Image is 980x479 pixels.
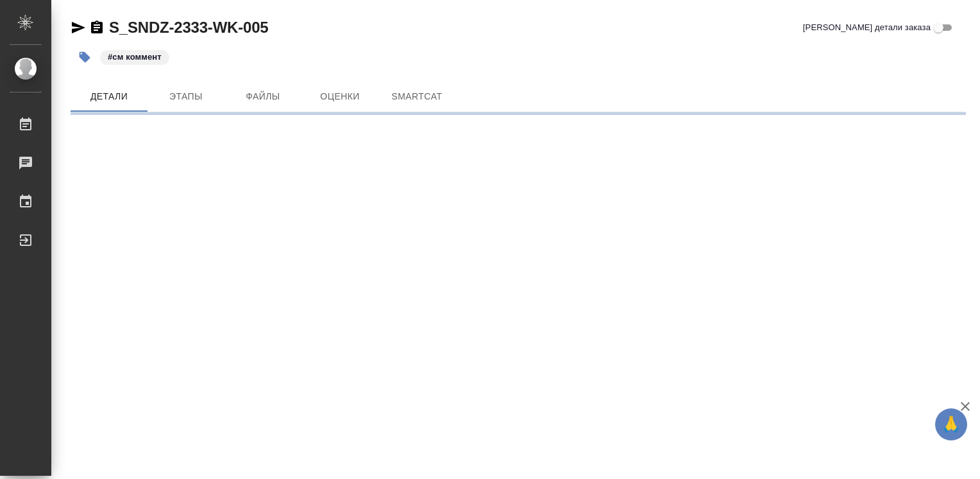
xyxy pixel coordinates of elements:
a: S_SNDZ-2333-WK-005 [109,19,268,36]
span: Оценки [309,89,371,105]
button: 🙏 [935,408,967,440]
span: Этапы [155,89,217,105]
button: Добавить тэг [71,43,99,71]
span: см коммент [99,51,171,62]
button: Скопировать ссылку для ЯМессенджера [71,20,86,35]
span: Файлы [232,89,294,105]
p: #см коммент [108,51,162,64]
span: SmartCat [386,89,448,105]
span: Детали [78,89,140,105]
span: [PERSON_NAME] детали заказа [803,21,931,34]
button: Скопировать ссылку [89,20,105,35]
span: 🙏 [940,411,962,438]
